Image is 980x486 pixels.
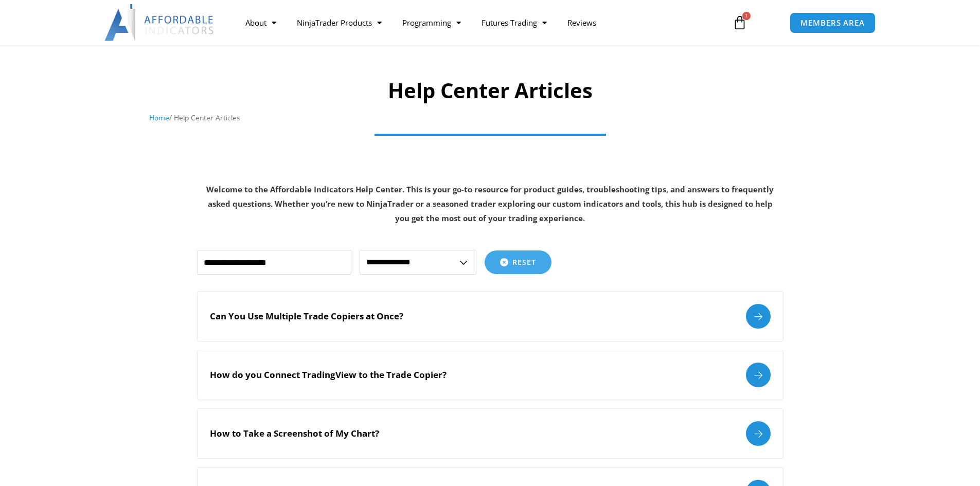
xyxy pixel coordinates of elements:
a: About [235,11,287,34]
a: Futures Trading [471,11,557,34]
a: How to Take a Screenshot of My Chart? [197,408,783,459]
nav: Breadcrumb [149,111,831,124]
a: NinjaTrader Products [287,11,392,34]
img: LogoAI | Affordable Indicators – NinjaTrader [104,4,215,41]
span: Reset [512,259,536,266]
a: Home [149,113,169,122]
nav: Menu [235,11,721,34]
a: How do you Connect TradingView to the Trade Copier? [197,350,783,400]
a: MEMBERS AREA [790,12,876,33]
h2: Can You Use Multiple Trade Copiers at Once? [210,311,403,322]
h2: How to Take a Screenshot of My Chart? [210,428,379,439]
a: Can You Use Multiple Trade Copiers at Once? [197,291,783,341]
a: Reviews [557,11,607,34]
h1: Help Center Articles [149,76,831,105]
a: Programming [392,11,471,34]
button: Reset [485,250,551,274]
span: 1 [742,12,751,20]
h2: How do you Connect TradingView to the Trade Copier? [210,369,447,381]
strong: Welcome to the Affordable Indicators Help Center. This is your go-to resource for product guides,... [206,184,774,223]
span: MEMBERS AREA [800,19,865,27]
a: 1 [717,8,762,38]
